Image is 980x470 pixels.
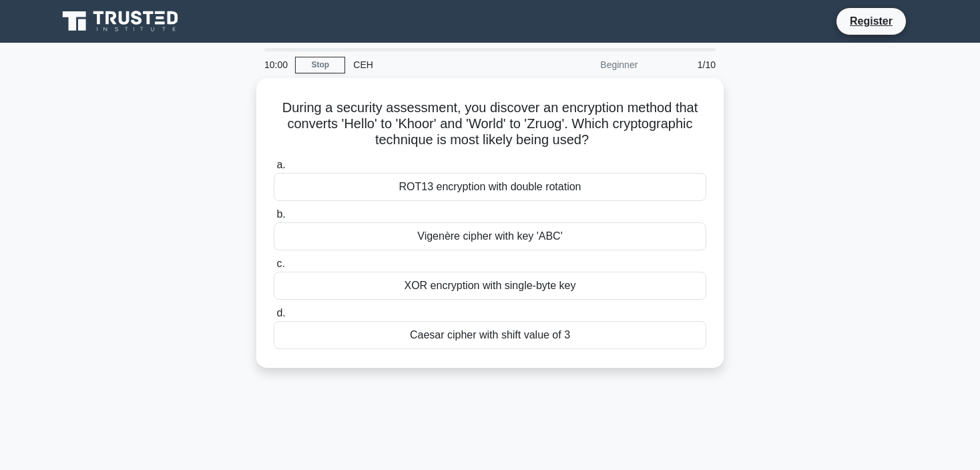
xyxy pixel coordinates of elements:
span: c. [276,258,284,269]
div: Beginner [529,51,646,78]
div: ROT13 encryption with double rotation [274,173,706,201]
h5: During a security assessment, you discover an encryption method that converts 'Hello' to 'Khoor' ... [272,99,708,149]
div: CEH [345,51,529,78]
span: d. [276,307,285,318]
span: a. [276,159,285,170]
a: Stop [295,57,345,73]
div: XOR encryption with single-byte key [274,272,706,300]
div: Vigenère cipher with key 'ABC' [274,222,706,250]
div: 10:00 [256,51,295,78]
span: b. [276,208,285,220]
div: Caesar cipher with shift value of 3 [274,321,706,349]
div: 1/10 [646,51,724,78]
a: Register [842,13,901,29]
